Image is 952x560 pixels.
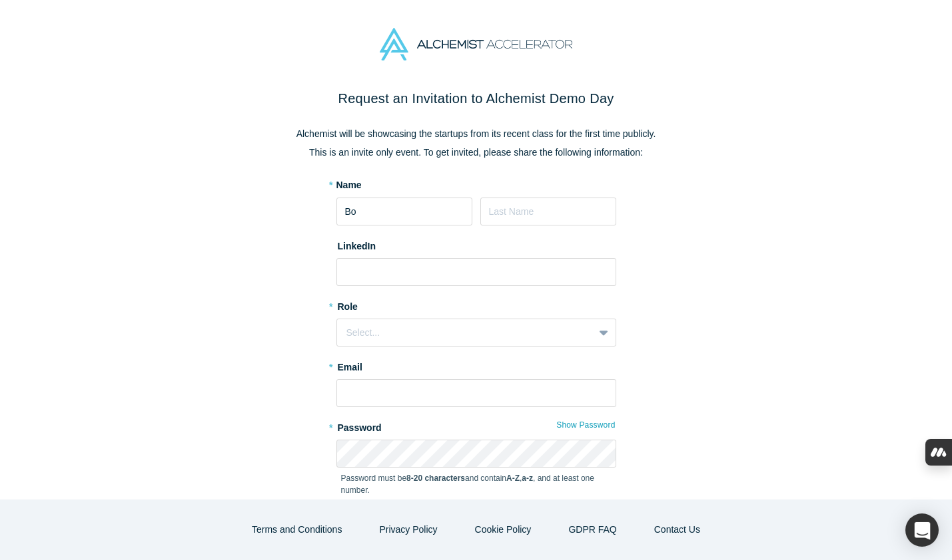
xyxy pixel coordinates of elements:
[197,88,756,108] h2: Request an Invitation to Alchemist Demo Day
[554,518,630,541] a: GDPR FAQ
[380,28,572,61] img: Alchemist Accelerator Logo
[197,127,756,141] p: Alchemist will be showcasing the startups from its recent class for the first time publicly.
[406,474,465,483] strong: 8-20 characters
[238,518,356,541] button: Terms and Conditions
[341,472,612,496] p: Password must be and contain , , and at least one number.
[336,356,616,374] label: Email
[336,178,362,192] label: Name
[336,295,616,314] label: Role
[480,198,616,225] input: Last Name
[336,235,376,253] label: LinkedIn
[346,326,584,340] div: Select...
[336,416,616,435] label: Password
[336,198,472,225] input: First Name
[522,474,533,483] strong: a-z
[197,146,756,160] p: This is an invite only event. To get invited, please share the following information:
[556,416,616,434] button: Show Password
[461,518,546,541] button: Cookie Policy
[640,518,714,541] a: Contact Us
[506,474,520,483] strong: A-Z
[365,518,451,541] button: Privacy Policy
